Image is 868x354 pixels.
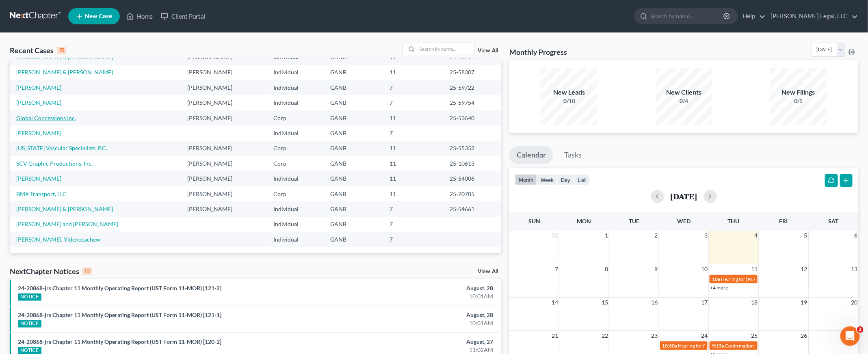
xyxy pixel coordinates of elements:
span: 10:30a [662,343,678,349]
td: 25-20705 [443,186,501,201]
span: Hearing for Pansy [PERSON_NAME] [678,343,755,349]
span: 23 [651,331,659,341]
td: GANB [324,186,383,201]
td: GANB [324,156,383,171]
a: [PERSON_NAME] [16,84,61,91]
td: 25-58307 [443,65,501,80]
td: Individual [267,232,324,247]
td: GANB [324,201,383,216]
div: NOTICE [18,294,41,301]
td: 25-54661 [443,201,501,216]
a: Tasks [557,146,589,164]
td: Individual [267,125,324,140]
a: Home [122,9,157,24]
h3: Monthly Progress [509,47,567,57]
span: 9 [654,264,659,274]
input: Search by name... [417,43,474,55]
iframe: Intercom live chat [840,326,860,346]
td: [PERSON_NAME] [181,95,267,110]
span: 4 [753,231,758,240]
div: August, 28 [340,311,494,319]
a: Help [738,9,766,24]
span: 21 [551,331,559,341]
span: Thu [728,218,740,224]
span: 11 [750,264,758,274]
div: 15 [57,47,66,54]
span: Confirmation Hearing for [PERSON_NAME] [725,343,818,349]
td: [PERSON_NAME] [181,201,267,216]
a: 24-20868-jrs Chapter 11 Monthly Operating Report (UST Form 11-MOR) [120-2] [18,338,221,345]
td: 25-53640 [443,110,501,125]
a: +4 more [710,285,728,291]
a: [PERSON_NAME] [16,175,61,182]
span: 12 [800,264,808,274]
td: [PERSON_NAME] [181,110,267,125]
span: Hearing for [PERSON_NAME] [PERSON_NAME] [721,276,823,282]
td: 7 [383,125,444,140]
span: 13 [850,264,858,274]
td: 11 [383,110,444,125]
div: 10:01AM [340,319,494,327]
span: 16 [651,298,659,307]
span: Fri [779,218,788,224]
a: BMX Transport, LLC [16,190,67,197]
a: [PERSON_NAME] and [PERSON_NAME] [16,220,118,227]
span: 22 [601,331,609,341]
td: Corp [267,186,324,201]
td: 11 [383,65,444,80]
span: 26 [800,331,808,341]
td: 7 [383,232,444,247]
div: New Clients [656,88,712,97]
span: 3 [703,231,708,240]
span: 14 [551,298,559,307]
div: 0/4 [656,97,712,105]
div: August, 28 [340,284,494,292]
div: Recent Cases [10,45,66,55]
span: Sun [528,218,540,224]
div: NextChapter Notices [10,266,92,276]
a: [PERSON_NAME] & [PERSON_NAME] [16,205,113,212]
span: 19 [800,298,808,307]
td: Individual [267,80,324,95]
span: 9:15a [712,343,724,349]
td: [PERSON_NAME] [181,156,267,171]
span: 17 [700,298,708,307]
a: [PERSON_NAME] [16,130,61,136]
td: 7 [383,201,444,216]
a: [PERSON_NAME], Yidenecachew [16,236,100,243]
h2: [DATE] [671,192,697,201]
td: 25-55352 [443,141,501,156]
td: 25-54006 [443,171,501,186]
a: Global Concessions Inc. [16,114,76,121]
td: GANB [324,80,383,95]
span: 2 [654,231,659,240]
span: 1 [604,231,609,240]
td: Individual [267,171,324,186]
td: 25-10613 [443,156,501,171]
a: View All [478,269,498,274]
td: 11 [383,141,444,156]
td: Corp [267,141,324,156]
span: Wed [677,218,691,224]
td: GANB [324,232,383,247]
div: 0/5 [770,97,827,105]
div: New Leads [541,88,597,97]
td: Individual [267,65,324,80]
span: 10a [712,276,720,282]
div: 10:01AM [340,292,494,300]
td: GANB [324,65,383,80]
span: 7 [554,264,559,274]
span: New Case [85,13,112,19]
button: list [574,174,589,185]
span: 5 [803,231,808,240]
a: SCV Graphic Productions, Inc. [16,160,93,167]
div: NOTICE [18,320,41,328]
td: [PERSON_NAME] [181,141,267,156]
span: 2 [857,326,864,333]
span: Mon [577,218,591,224]
button: day [557,174,574,185]
td: 25-59722 [443,80,501,95]
a: Calendar [509,146,553,164]
span: 6 [853,231,858,240]
td: [PERSON_NAME] [181,80,267,95]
